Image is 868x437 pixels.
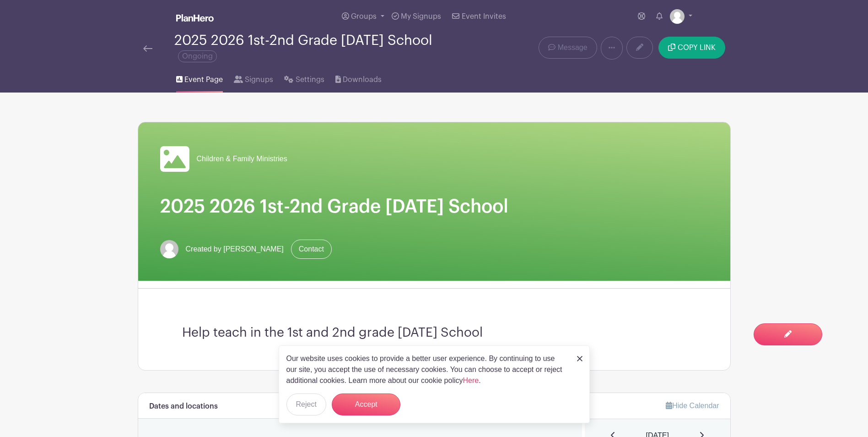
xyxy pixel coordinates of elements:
a: Settings [284,63,324,93]
p: Our website uses cookies to provide a better user experience. By continuing to use our site, you ... [286,353,567,386]
img: close_button-5f87c8562297e5c2d7936805f587ecaba9071eb48480494691a3f1689db116b3.svg [577,356,582,361]
button: Accept [332,393,400,415]
a: Here [463,377,479,384]
span: Downloads [343,74,382,85]
span: Ongoing [178,50,217,62]
span: Event Page [184,74,223,85]
a: Contact [291,240,332,259]
img: logo_white-6c42ec7e38ccf1d336a20a19083b03d10ae64f83f12c07503d8b9e83406b4c7d.svg [176,14,214,22]
img: default-ce2991bfa6775e67f084385cd625a349d9dcbb7a52a09fb2fda1e96e2d18dcdb.png [160,240,178,258]
a: Hide Calendar [666,402,719,410]
span: Created by [PERSON_NAME] [186,244,284,255]
span: My Signups [401,13,441,20]
button: Reject [286,393,326,415]
img: default-ce2991bfa6775e67f084385cd625a349d9dcbb7a52a09fb2fda1e96e2d18dcdb.png [670,9,685,24]
span: Children & Family Ministries [197,153,287,164]
a: Event Page [176,63,223,93]
span: Groups [351,13,377,20]
button: COPY LINK [658,37,725,59]
span: Event Invites [462,13,506,20]
span: Message [558,42,588,53]
span: Signups [245,74,273,85]
h1: 2025 2026 1st-2nd Grade [DATE] School [160,196,708,218]
a: Message [539,37,597,59]
div: 2025 2026 1st-2nd Grade [DATE] School [174,33,471,63]
h3: Help teach in the 1st and 2nd grade [DATE] School [182,325,686,341]
a: Downloads [335,63,382,93]
img: back-arrow-29a5d9b10d5bd6ae65dc969a981735edf675c4d7a1fe02e03b50dbd4ba3cdb55.svg [143,45,152,52]
h6: Dates and locations [149,402,218,411]
span: COPY LINK [678,44,716,51]
span: Settings [296,74,324,85]
a: Signups [234,63,273,93]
